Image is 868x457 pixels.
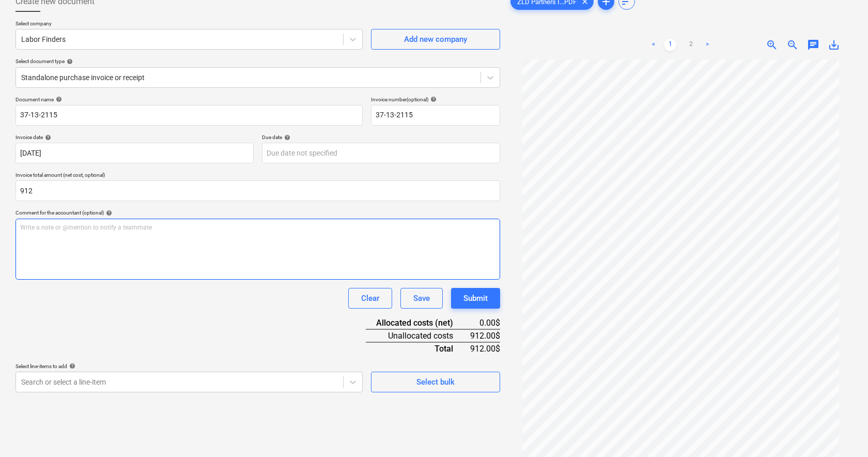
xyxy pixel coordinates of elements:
[463,292,488,305] div: Submit
[404,33,467,46] div: Add new company
[428,96,437,102] span: help
[16,134,254,141] div: Invoice date
[282,134,290,141] span: help
[828,39,840,51] span: save_alt
[371,29,500,50] button: Add new company
[65,58,73,65] span: help
[361,292,379,305] div: Clear
[16,96,363,103] div: Document name
[371,372,500,392] button: Select bulk
[348,288,392,309] button: Clear
[470,317,500,329] div: 0.00$
[262,134,500,141] div: Due date
[664,39,676,51] a: Page 1 is your current page
[701,39,714,51] a: Next page
[470,329,500,342] div: 912.00$
[371,96,500,103] div: Invoice number (optional)
[366,342,470,355] div: Total
[262,143,500,163] input: Due date not specified
[366,329,470,342] div: Unallocated costs
[16,172,500,180] p: Invoice total amount (net cost, optional)
[371,105,500,126] input: Invoice number
[470,342,500,355] div: 912.00$
[16,209,500,216] div: Comment for the accountant (optional)
[807,39,819,51] span: chat
[54,96,62,102] span: help
[16,20,363,29] p: Select company
[766,39,778,51] span: zoom_in
[16,105,363,126] input: Document name
[16,143,254,163] input: Invoice date not specified
[366,317,470,329] div: Allocated costs (net)
[413,292,430,305] div: Save
[67,363,75,369] span: help
[43,134,51,141] span: help
[16,180,500,201] input: Invoice total amount (net cost, optional)
[416,375,455,389] div: Select bulk
[647,39,660,51] a: Previous page
[786,39,799,51] span: zoom_out
[104,210,112,216] span: help
[16,363,363,370] div: Select line-items to add
[16,58,500,65] div: Select document type
[451,288,500,309] button: Submit
[816,407,868,457] iframe: Chat Widget
[400,288,443,309] button: Save
[685,39,697,51] a: Page 2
